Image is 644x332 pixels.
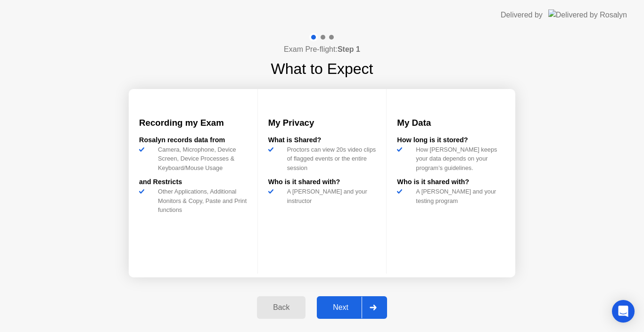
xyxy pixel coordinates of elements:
h3: My Data [397,116,505,130]
h1: What to Expect [271,57,373,80]
h4: Exam Pre-flight: [284,44,360,55]
b: Step 1 [338,45,360,53]
div: Other Applications, Additional Monitors & Copy, Paste and Print functions [154,187,247,214]
div: Who is it shared with? [397,177,505,187]
img: Delivered by Rosalyn [548,9,627,20]
div: Who is it shared with? [268,177,376,187]
div: and Restricts [139,177,247,187]
button: Back [257,296,305,319]
div: How long is it stored? [397,135,505,146]
div: Delivered by [501,9,543,21]
div: Open Intercom Messenger [612,300,635,323]
h3: Recording my Exam [139,116,247,130]
div: Camera, Microphone, Device Screen, Device Processes & Keyboard/Mouse Usage [154,145,247,172]
div: A [PERSON_NAME] and your instructor [283,187,376,205]
div: Back [260,303,303,312]
div: Rosalyn records data from [139,135,247,146]
button: Next [317,296,387,319]
div: A [PERSON_NAME] and your testing program [412,187,505,205]
div: Proctors can view 20s video clips of flagged events or the entire session [283,145,376,172]
h3: My Privacy [268,116,376,130]
div: Next [320,303,362,312]
div: How [PERSON_NAME] keeps your data depends on your program’s guidelines. [412,145,505,172]
div: What is Shared? [268,135,376,146]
